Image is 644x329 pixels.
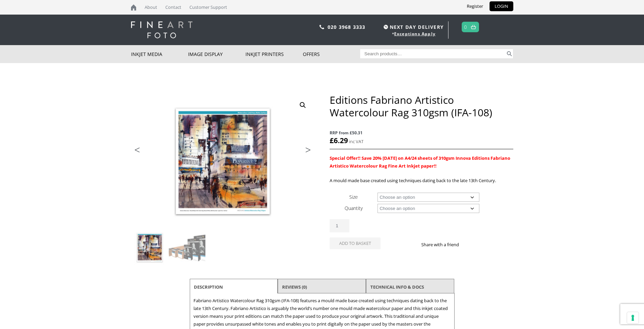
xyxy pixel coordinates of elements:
[245,45,303,63] a: Inkjet Printers
[131,94,314,229] img: Editions Fabriano Artistico Watercolour Rag 310gsm (IFA-108)
[384,25,388,29] img: time.svg
[330,237,381,249] button: Add to basket
[467,242,473,247] img: facebook sharing button
[490,1,513,11] a: LOGIN
[330,219,349,232] input: Product quantity
[475,242,481,247] img: twitter sharing button
[421,241,467,249] p: Share with a friend
[483,242,489,247] img: email sharing button
[471,25,476,29] img: basket.svg
[188,45,245,63] a: Image Display
[394,31,436,37] a: Exceptions Apply
[462,1,488,11] a: Register
[194,281,223,293] a: Description
[330,136,334,145] span: £
[131,229,168,266] img: Editions Fabriano Artistico Watercolour Rag 310gsm (IFA-108)
[627,312,639,324] button: Your consent preferences for tracking technologies
[131,45,188,63] a: Inkjet Media
[330,177,513,185] p: A mould made base created using techniques dating back to the late 13th Century.
[349,194,358,200] label: Size
[131,21,192,38] img: logo-white.svg
[330,155,510,169] span: Special Offer!! Save 20% [DATE] on A4/24 sheets of 310gsm Innova Editions Fabriano Artistico Wate...
[330,94,513,119] h1: Editions Fabriano Artistico Watercolour Rag 310gsm (IFA-108)
[303,45,360,63] a: Offers
[370,281,424,293] a: TECHNICAL INFO & DOCS
[505,49,513,58] button: Search
[297,99,309,111] a: View full-screen image gallery
[330,129,513,137] span: RRP from £50.31
[169,229,205,266] img: Editions Fabriano Artistico Watercolour Rag 310gsm (IFA-108) - Image 2
[328,24,366,30] a: 020 3968 3333
[382,23,444,31] span: NEXT DAY DELIVERY
[345,205,363,211] label: Quantity
[319,25,324,29] img: phone.svg
[282,281,307,293] a: Reviews (0)
[330,136,348,145] bdi: 6.29
[360,49,505,58] input: Search products…
[464,22,467,32] a: 0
